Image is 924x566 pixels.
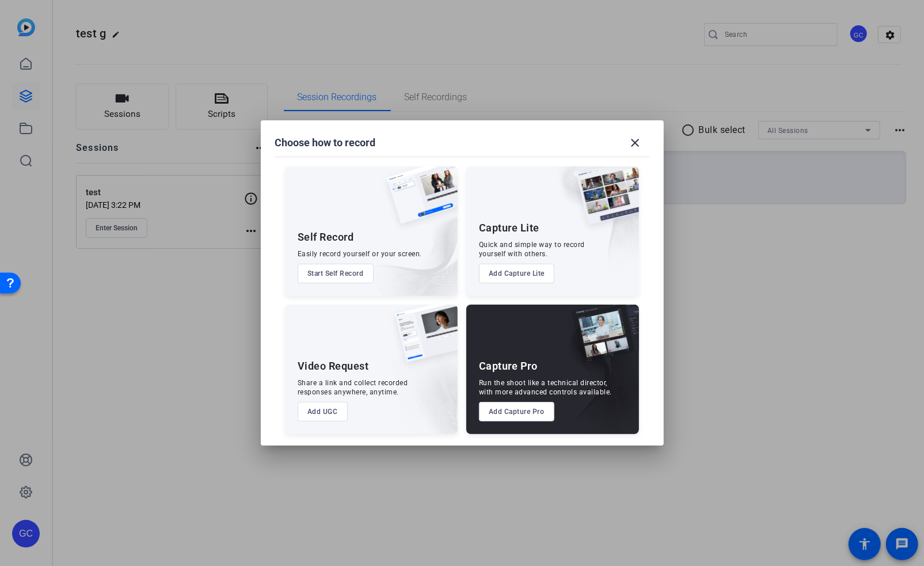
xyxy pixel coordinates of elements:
[568,166,639,237] img: capture-lite.png
[298,359,369,373] div: Video Request
[378,166,458,235] img: self-record.png
[298,230,354,244] div: Self Record
[479,378,612,397] div: Run the shoot like a technical director, with more advanced controls available.
[358,191,458,296] img: embarkstudio-self-record.png
[298,378,408,397] div: Share a link and collect recorded responses anywhere, anytime.
[298,264,374,283] button: Start Self Record
[554,319,639,434] img: embarkstudio-capture-pro.png
[479,264,554,283] button: Add Capture Lite
[275,136,376,150] h1: Choose how to record
[479,359,538,373] div: Capture Pro
[391,340,458,434] img: embarkstudio-ugc-content.png
[536,166,639,282] img: embarkstudio-capture-lite.png
[629,136,642,150] mat-icon: close
[386,305,458,374] img: ugc-content.png
[563,305,639,375] img: capture-pro.png
[298,249,422,259] div: Easily record yourself or your screen.
[479,221,539,235] div: Capture Lite
[479,402,554,421] button: Add Capture Pro
[479,240,585,259] div: Quick and simple way to record yourself with others.
[298,402,348,421] button: Add UGC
